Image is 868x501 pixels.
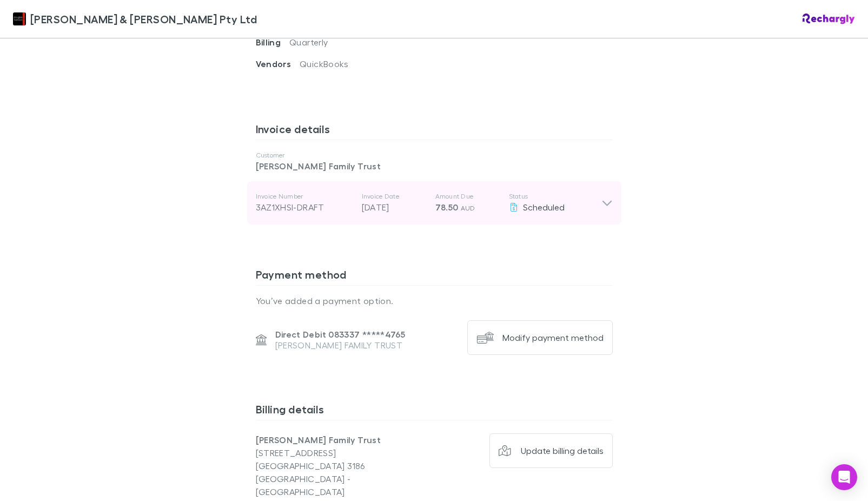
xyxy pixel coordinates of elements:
[256,403,613,420] h3: Billing details
[13,12,26,25] img: Douglas & Harrison Pty Ltd's Logo
[275,329,406,340] p: Direct Debit 083337 ***** 4765
[256,151,613,160] p: Customer
[256,459,434,472] p: [GEOGRAPHIC_DATA] 3186
[461,204,475,212] span: AUD
[256,192,353,201] p: Invoice Number
[289,37,328,47] span: Quarterly
[256,268,613,285] h3: Payment method
[256,58,300,69] span: Vendors
[256,294,613,307] p: You’ve added a payment option.
[256,472,434,498] p: [GEOGRAPHIC_DATA] - [GEOGRAPHIC_DATA]
[256,446,434,459] p: [STREET_ADDRESS]
[256,433,434,446] p: [PERSON_NAME] Family Trust
[509,192,601,201] p: Status
[30,11,257,27] span: [PERSON_NAME] & [PERSON_NAME] Pty Ltd
[831,464,857,490] div: Open Intercom Messenger
[523,202,565,212] span: Scheduled
[256,201,353,214] div: 3AZ1XHSI-DRAFT
[362,192,427,201] p: Invoice Date
[435,202,459,213] span: 78.50
[300,58,349,69] span: QuickBooks
[256,37,290,48] span: Billing
[467,320,613,355] button: Modify payment method
[489,433,613,468] button: Update billing details
[435,192,500,201] p: Amount Due
[275,340,406,351] p: [PERSON_NAME] FAMILY TRUST
[502,332,604,343] div: Modify payment method
[521,445,604,456] div: Update billing details
[803,14,855,24] img: Rechargly Logo
[362,201,427,214] p: [DATE]
[256,122,613,140] h3: Invoice details
[256,160,613,173] p: [PERSON_NAME] Family Trust
[476,329,494,346] img: Modify payment method's Logo
[247,181,621,225] div: Invoice Number3AZ1XHSI-DRAFTInvoice Date[DATE]Amount Due78.50 AUDStatusScheduled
